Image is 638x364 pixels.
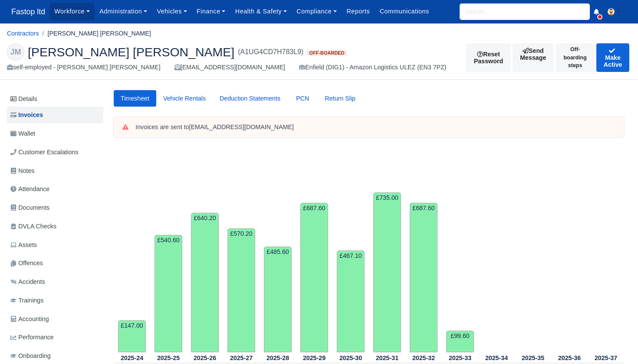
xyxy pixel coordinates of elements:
span: Accounting [10,314,49,324]
a: Trainings [7,292,103,309]
th: 2025-24 [114,353,150,363]
span: Notes [10,166,34,176]
button: Reset Password [466,43,510,72]
td: £687.60 [300,203,328,352]
a: Vehicles [152,3,192,20]
span: Accidents [10,277,45,287]
a: Compliance [292,3,342,20]
th: 2025-27 [223,353,260,363]
a: Deduction Statements [213,90,287,107]
th: 2025-32 [405,353,442,363]
td: £687.60 [410,203,437,352]
span: (A1UG4CD7H783L9) [238,47,303,57]
input: Search... [460,3,590,20]
div: Joel Ricardo Ferreira De Melin [0,36,638,80]
span: Offences [10,258,43,268]
div: self-employed - [PERSON_NAME] [PERSON_NAME] [7,62,161,72]
a: Timesheet [114,90,156,107]
td: £735.00 [373,192,401,352]
span: Trainings [10,296,43,305]
th: 2025-34 [478,353,515,363]
div: [EMAIL_ADDRESS][DOMAIN_NAME] [174,62,285,72]
span: Wallet [10,129,35,139]
th: 2025-25 [150,353,187,363]
span: DVLA Checks [10,221,56,231]
th: 2025-36 [551,353,588,363]
a: Documents [7,199,103,216]
button: Off-boarding steps [556,43,595,72]
button: Make Active [596,43,629,72]
a: Details [7,91,103,107]
div: Invoices are sent to [135,123,615,132]
a: Accidents [7,273,103,290]
iframe: Chat Widget [595,322,638,364]
a: Performance [7,329,103,346]
span: Attendance [10,184,49,194]
td: £640.20 [191,213,219,352]
strong: [EMAIL_ADDRESS][DOMAIN_NAME] [189,123,294,130]
th: 2025-33 [442,353,478,363]
a: Invoices [7,107,103,123]
a: DVLA Checks [7,218,103,235]
a: Finance [192,3,230,20]
th: 2025-35 [515,353,551,363]
th: 2025-31 [369,353,405,363]
span: Onboarding [10,351,51,361]
th: 2025-26 [187,353,223,363]
td: £99.60 [446,331,474,352]
a: Contractors [7,30,39,37]
a: Fastop ltd [7,3,49,20]
div: Enfield (DIG1) - Amazon Logistics ULEZ (EN3 7PZ) [299,62,446,72]
span: Documents [10,203,49,213]
th: 2025-28 [260,353,296,363]
a: Accounting [7,311,103,328]
a: Wallet [7,125,103,142]
span: Customer Escalations [10,147,79,157]
a: Notes [7,162,103,179]
a: Health & Safety [230,3,292,20]
a: Vehicle Rentals [156,90,213,107]
a: Workforce [49,3,95,20]
td: £540.60 [155,235,182,353]
div: JM [7,43,24,61]
a: Communications [375,3,434,20]
a: Send Message [513,43,554,72]
td: £570.20 [227,228,255,352]
a: Customer Escalations [7,144,103,161]
td: £467.10 [337,250,365,352]
a: PCN [287,90,318,107]
span: Off-boarded [307,50,346,56]
th: 2025-30 [332,353,369,363]
a: Reports [342,3,375,20]
th: 2025-29 [296,353,332,363]
span: [PERSON_NAME] [PERSON_NAME] [28,46,234,58]
a: Return Slip [318,90,362,107]
span: Invoices [10,110,43,120]
a: Assets [7,237,103,253]
span: Performance [10,332,54,342]
a: Offences [7,255,103,272]
a: Attendance [7,181,103,198]
li: [PERSON_NAME] [PERSON_NAME] [39,29,151,39]
span: Assets [10,240,37,250]
td: £485.60 [264,247,292,352]
th: 2025-37 [588,353,624,363]
td: £147.00 [118,320,146,352]
a: Administration [95,3,152,20]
